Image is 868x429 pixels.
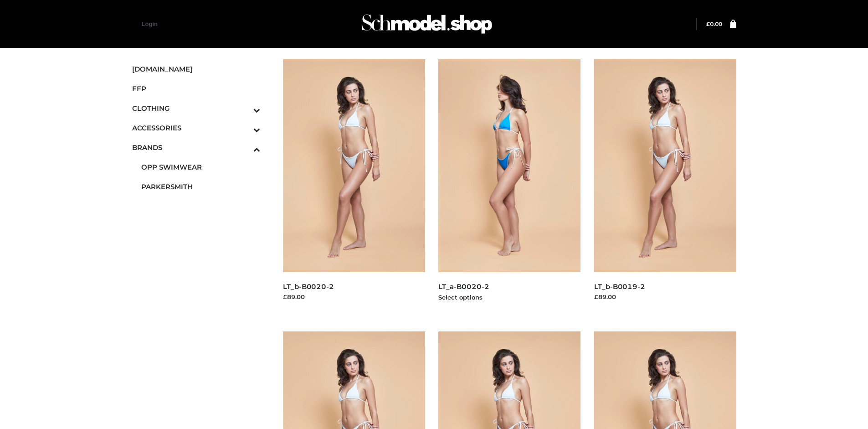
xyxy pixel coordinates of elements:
[283,282,334,291] a: LT_b-B0020-2
[132,79,261,98] a: FFP
[141,162,261,172] span: OPP SWIMWEAR
[142,21,158,27] a: Login
[132,103,261,114] span: CLOTHING
[359,6,495,42] img: Schmodel Admin 964
[228,118,260,138] button: Toggle Submenu
[594,282,645,291] a: LT_b-B0019-2
[141,181,261,192] span: PARKERSMITH
[132,142,261,153] span: BRANDS
[141,177,261,196] a: PARKERSMITH
[132,83,261,94] span: FFP
[706,21,722,27] bdi: 0.00
[228,138,260,157] button: Toggle Submenu
[132,123,261,133] span: ACCESSORIES
[438,282,489,291] a: LT_a-B0020-2
[706,21,722,27] a: £0.00
[132,59,261,79] a: [DOMAIN_NAME]
[132,98,261,118] a: CLOTHINGToggle Submenu
[132,118,261,138] a: ACCESSORIESToggle Submenu
[438,294,483,301] a: Select options
[283,292,425,301] div: £89.00
[706,21,710,27] span: £
[132,64,261,74] span: [DOMAIN_NAME]
[141,157,261,177] a: OPP SWIMWEAR
[132,138,261,157] a: BRANDSToggle Submenu
[594,292,736,301] div: £89.00
[228,98,260,118] button: Toggle Submenu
